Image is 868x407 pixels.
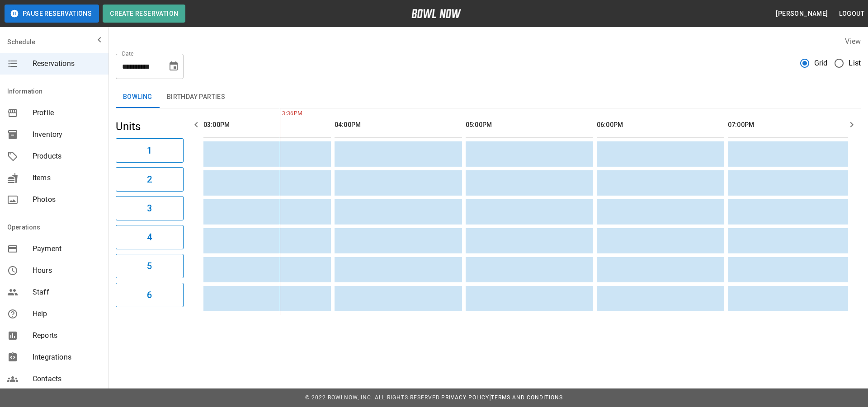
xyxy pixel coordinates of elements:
span: Hours [33,265,101,276]
span: Products [33,151,101,162]
button: Birthday Parties [160,86,232,108]
span: Payment [33,243,101,254]
h6: 4 [147,230,152,244]
img: logo [411,9,461,18]
h6: 5 [147,259,152,273]
button: Choose date, selected date is Sep 11, 2025 [165,57,183,75]
span: Reservations [33,58,101,69]
button: [PERSON_NAME] [772,5,831,22]
button: 5 [116,254,184,278]
h6: 3 [147,201,152,215]
h6: 1 [147,143,152,158]
button: 3 [116,196,184,220]
span: Items [33,173,101,183]
span: Contacts [33,374,101,384]
button: Pause Reservations [5,5,99,23]
a: Privacy Policy [441,394,489,401]
span: Help [33,309,101,319]
span: Profile [33,108,101,118]
button: Logout [835,5,868,22]
span: Reports [33,330,101,341]
div: inventory tabs [116,86,861,108]
span: Staff [33,287,101,298]
h6: 2 [147,172,152,187]
button: Bowling [116,86,160,108]
label: View [845,37,861,46]
span: Inventory [33,129,101,140]
span: List [849,58,861,69]
button: 6 [116,283,184,307]
span: Photos [33,194,101,205]
button: 1 [116,138,184,163]
a: Terms and Conditions [491,394,563,401]
span: © 2022 BowlNow, Inc. All Rights Reserved. [305,394,441,401]
span: 3:36PM [280,109,282,118]
h5: Units [116,119,184,134]
th: 03:00PM [203,112,331,138]
h6: 6 [147,288,152,302]
span: Integrations [33,352,101,363]
button: 2 [116,167,184,192]
button: 4 [116,225,184,249]
button: Create Reservation [103,5,185,23]
span: Grid [814,58,828,69]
